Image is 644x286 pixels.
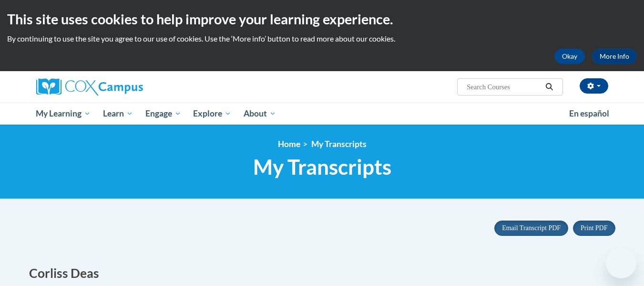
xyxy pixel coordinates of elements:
div: Main menu [22,103,623,125]
span: Print PDF [581,224,607,232]
span: Learn [103,108,133,119]
button: Search [542,81,556,93]
span: En español [569,108,609,118]
span: Engage [145,108,181,119]
iframe: Button to launch messaging window [606,248,636,278]
span: Email Transcript PDF [502,224,561,232]
button: Email Transcript PDF [494,221,568,236]
span: Explore [193,108,231,119]
span: About [244,108,276,119]
a: About [237,103,282,125]
input: Search Courses [466,81,542,93]
span: My Transcripts [311,139,367,149]
a: Learn [97,103,139,125]
a: My Learning [30,103,97,125]
a: More Info [592,49,637,64]
a: En español [563,104,615,124]
a: Cox Campus [36,78,217,95]
button: Okay [554,49,585,64]
img: Cox Campus [36,78,143,95]
a: Home [278,139,300,149]
span: My Learning [36,108,91,119]
h2: Corliss Deas [29,265,315,282]
a: Engage [139,103,187,125]
span: My Transcripts [253,154,391,180]
button: Print PDF [573,221,615,236]
h2: This site uses cookies to help improve your learning experience. [7,10,637,29]
button: Account Settings [580,78,608,94]
p: By continuing to use the site you agree to our use of cookies. Use the ‘More info’ button to read... [7,33,637,44]
a: Explore [187,103,237,125]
